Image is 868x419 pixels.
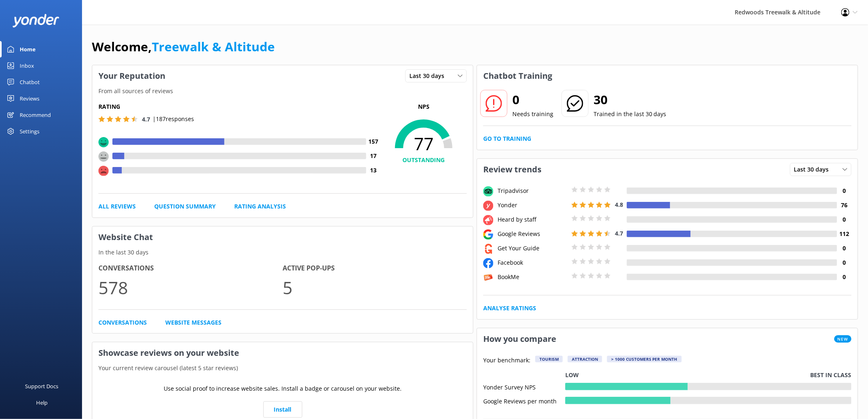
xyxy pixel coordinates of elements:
div: BookMe [496,272,569,282]
div: Reviews [20,90,39,107]
p: 578 [98,274,283,301]
a: Go to Training [483,134,531,143]
div: Get Your Guide [496,244,569,253]
div: Home [20,41,36,57]
span: 77 [381,133,467,154]
div: Google Reviews [496,229,569,238]
div: Yonder [496,201,569,210]
p: 5 [283,274,467,301]
h4: 13 [366,166,381,175]
p: Your current review carousel (latest 5 star reviews) [92,364,473,373]
div: Tripadvisor [496,186,569,195]
h4: 76 [837,201,852,210]
div: Chatbot [20,74,40,90]
p: NPS [381,102,467,111]
h4: Conversations [98,263,283,274]
h4: Active Pop-ups [283,263,467,274]
h4: 17 [366,151,381,160]
img: yonder-white-logo.png [12,14,59,27]
a: Install [263,401,302,418]
h4: 112 [837,229,852,238]
div: > 1000 customers per month [607,356,682,362]
h3: Chatbot Training [477,65,558,87]
div: Recommend [20,107,51,123]
h3: Showcase reviews on your website [92,342,473,364]
h4: 0 [837,272,852,282]
h2: 30 [594,90,667,110]
h5: Rating [98,102,381,111]
h4: 0 [837,244,852,253]
h4: OUTSTANDING [381,156,467,165]
span: 4.7 [142,115,150,123]
div: Settings [20,123,39,140]
h2: 0 [512,90,553,110]
span: Last 30 days [794,165,834,174]
p: | 187 responses [153,114,194,124]
a: Analyse Ratings [483,304,536,313]
span: 4.7 [615,229,623,237]
a: All Reviews [98,202,136,211]
p: Low [565,371,579,380]
h4: 157 [366,137,381,146]
div: Facebook [496,258,569,267]
p: From all sources of reviews [92,87,473,96]
div: Help [36,394,48,411]
span: Last 30 days [409,71,449,80]
p: Needs training [512,110,553,119]
h4: 0 [837,258,852,267]
a: Website Messages [165,318,222,327]
p: Trained in the last 30 days [594,110,667,119]
div: Inbox [20,57,34,74]
h4: 0 [837,215,852,224]
h3: Website Chat [92,227,473,248]
div: Attraction [568,356,602,362]
h3: Review trends [477,159,548,180]
h1: Welcome, [92,37,275,57]
h3: Your Reputation [92,65,171,87]
p: Best in class [811,371,852,380]
p: In the last 30 days [92,248,473,257]
h4: 0 [837,186,852,195]
p: Use social proof to increase website sales. Install a badge or carousel on your website. [164,384,402,393]
a: Question Summary [154,202,216,211]
p: Your benchmark: [483,356,530,366]
div: Tourism [535,356,563,362]
span: New [834,335,852,343]
a: Conversations [98,318,147,327]
a: Rating Analysis [234,202,286,211]
a: Treewalk & Altitude [152,38,275,55]
div: Heard by staff [496,215,569,224]
span: 4.8 [615,201,623,208]
h3: How you compare [477,328,562,350]
div: Google Reviews per month [483,397,565,404]
div: Yonder Survey NPS [483,383,565,390]
div: Support Docs [25,378,59,394]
